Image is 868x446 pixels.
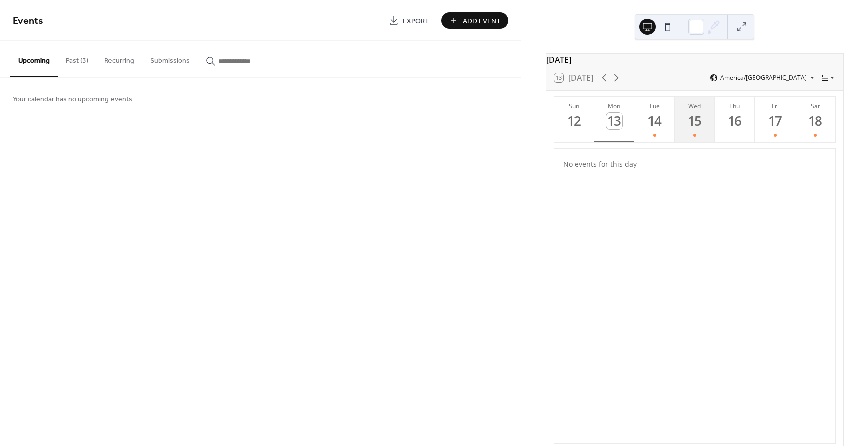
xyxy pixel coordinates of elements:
[718,102,752,110] div: Thu
[381,12,437,29] a: Export
[755,97,795,142] button: Fri17
[441,12,508,29] button: Add Event
[566,113,583,129] div: 12
[557,102,591,110] div: Sun
[767,113,784,129] div: 17
[403,16,429,26] span: Export
[554,97,594,142] button: Sun12
[142,41,198,76] button: Submissions
[720,75,807,81] span: America/[GEOGRAPHIC_DATA]
[727,113,743,129] div: 16
[58,41,96,76] button: Past (3)
[715,97,755,142] button: Thu16
[463,16,501,26] span: Add Event
[795,97,835,142] button: Sat18
[594,97,634,142] button: Mon13
[546,54,843,66] div: [DATE]
[96,41,142,76] button: Recurring
[606,113,623,129] div: 13
[807,113,824,129] div: 18
[758,102,792,110] div: Fri
[678,102,712,110] div: Wed
[646,113,663,129] div: 14
[675,97,715,142] button: Wed15
[637,102,672,110] div: Tue
[597,102,631,110] div: Mon
[13,94,132,105] span: Your calendar has no upcoming events
[687,113,703,129] div: 15
[634,97,675,142] button: Tue14
[10,41,58,77] button: Upcoming
[13,11,43,31] span: Events
[555,152,834,176] div: No events for this day
[798,102,832,110] div: Sat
